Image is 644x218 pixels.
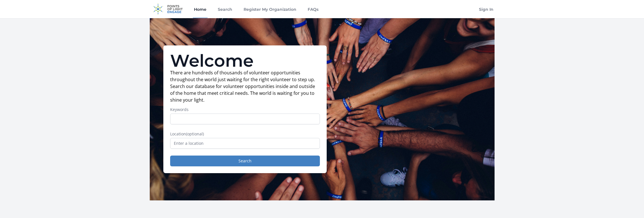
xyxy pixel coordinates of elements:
[170,156,320,166] button: Search
[170,69,320,103] p: There are hundreds of thousands of volunteer opportunities throughout the world just waiting for ...
[170,52,320,69] h1: Welcome
[186,131,204,137] span: (optional)
[170,138,320,149] input: Enter a location
[170,131,320,137] label: Location
[170,107,320,112] label: Keywords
